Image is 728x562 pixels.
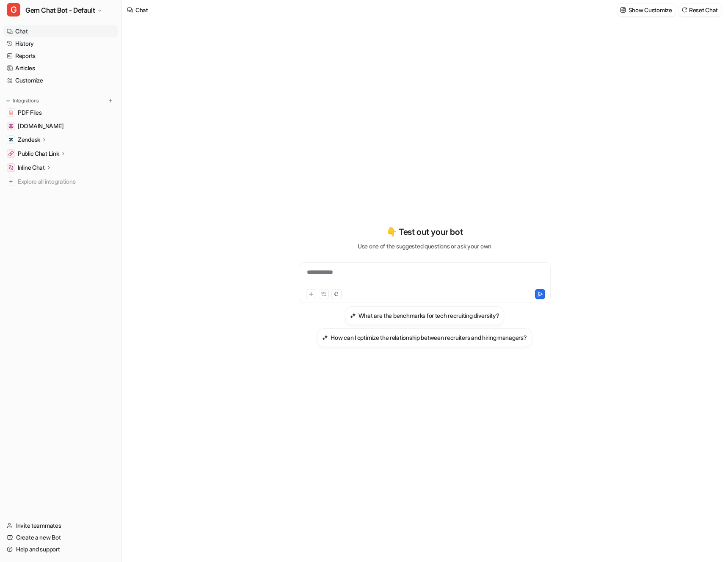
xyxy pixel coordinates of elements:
[331,333,527,342] h3: How can I optimize the relationship between recruiters and hiring managers?
[13,97,39,104] p: Integrations
[3,120,118,132] a: status.gem.com[DOMAIN_NAME]
[18,135,40,144] p: Zendesk
[3,520,118,532] a: Invite teammates
[3,96,41,105] button: Integrations
[629,6,672,14] p: Show Customize
[8,137,14,142] img: Zendesk
[317,328,532,347] button: How can I optimize the relationship between recruiters and hiring managers?How can I optimize the...
[3,543,118,555] a: Help and support
[8,151,14,156] img: Public Chat Link
[8,124,14,129] img: status.gem.com
[3,50,118,62] a: Reports
[322,334,328,341] img: How can I optimize the relationship between recruiters and hiring managers?
[18,149,59,158] p: Public Chat Link
[618,4,676,16] button: Show Customize
[350,312,356,319] img: What are the benchmarks for tech recruiting diversity?
[3,532,118,543] a: Create a new Bot
[679,4,721,16] button: Reset Chat
[18,108,41,117] span: PDF Files
[358,242,491,251] p: Use one of the suggested questions or ask your own
[3,176,118,187] a: Explore all integrations
[3,25,118,37] a: Chat
[18,122,63,130] span: [DOMAIN_NAME]
[620,7,626,13] img: customize
[5,98,11,104] img: expand menu
[18,175,115,188] span: Explore all integrations
[386,226,463,238] p: 👇 Test out your bot
[345,306,505,325] button: What are the benchmarks for tech recruiting diversity?What are the benchmarks for tech recruiting...
[3,62,118,74] a: Articles
[8,165,14,170] img: Inline Chat
[7,177,15,186] img: explore all integrations
[18,163,45,172] p: Inline Chat
[681,7,687,13] img: reset
[25,4,95,16] span: Gem Chat Bot - Default
[3,107,118,118] a: PDF FilesPDF Files
[135,6,148,14] div: Chat
[3,38,118,50] a: History
[358,311,499,320] h3: What are the benchmarks for tech recruiting diversity?
[8,110,14,115] img: PDF Files
[7,3,20,17] span: G
[108,98,113,104] img: menu_add.svg
[3,74,118,86] a: Customize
